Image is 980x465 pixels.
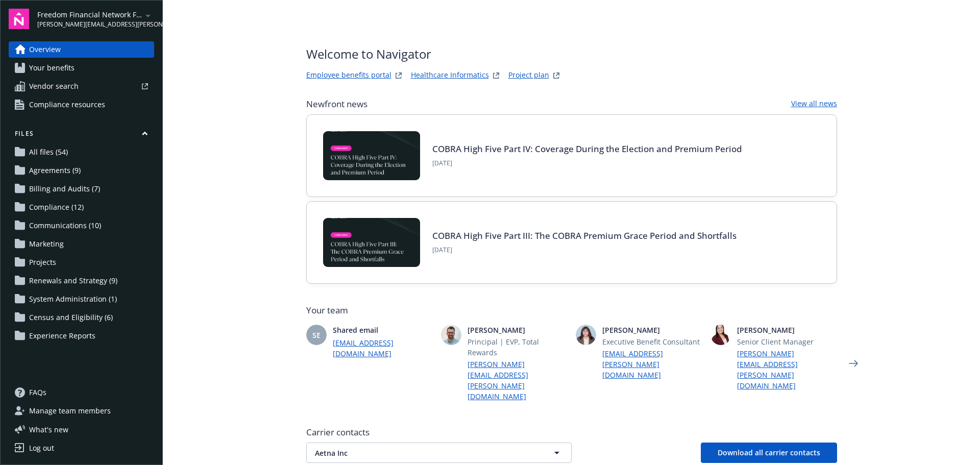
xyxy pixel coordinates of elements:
img: BLOG-Card Image - Compliance - COBRA High Five Pt 4 - 09-04-25.jpg [323,131,420,180]
span: FAQs [29,384,46,401]
span: Principal | EVP, Total Rewards [468,336,568,358]
a: All files (54) [9,144,154,160]
span: Welcome to Navigator [306,45,562,63]
span: Overview [29,41,61,58]
span: Manage team members [29,403,111,419]
a: Marketing [9,236,154,252]
span: Compliance (12) [29,199,84,215]
a: FAQs [9,384,154,401]
a: striveWebsite [393,69,405,82]
span: [PERSON_NAME] [602,325,702,335]
button: Download all carrier contacts [701,443,837,463]
button: What's new [9,424,85,435]
span: [DATE] [432,159,742,168]
span: Senior Client Manager [737,336,837,347]
a: System Administration (1) [9,291,154,307]
span: Experience Reports [29,328,95,344]
span: [DATE] [432,246,737,255]
a: Next [845,355,862,372]
a: arrowDropDown [142,9,154,21]
span: Marketing [29,236,64,252]
span: Aetna Inc [315,448,527,458]
img: photo [710,325,731,345]
a: [PERSON_NAME][EMAIL_ADDRESS][PERSON_NAME][DOMAIN_NAME] [737,348,837,391]
a: View all news [791,98,837,110]
a: Experience Reports [9,328,154,344]
span: Download all carrier contacts [718,448,820,457]
img: BLOG-Card Image - Compliance - COBRA High Five Pt 3 - 09-03-25.jpg [323,218,420,267]
span: Renewals and Strategy (9) [29,273,117,289]
span: Agreements (9) [29,162,81,179]
span: Billing and Audits (7) [29,181,100,197]
a: Census and Eligibility (6) [9,309,154,326]
span: Vendor search [29,78,79,94]
span: Freedom Financial Network Funding, LLC [37,9,142,20]
a: Projects [9,254,154,271]
button: Aetna Inc [306,443,572,463]
span: Executive Benefit Consultant [602,336,702,347]
span: Shared email [333,325,433,335]
img: photo [441,325,461,345]
button: Files [9,129,154,142]
span: All files (54) [29,144,68,160]
a: Billing and Audits (7) [9,181,154,197]
span: Your benefits [29,60,75,76]
span: SE [312,330,321,340]
a: Vendor search [9,78,154,94]
a: Project plan [508,69,549,82]
span: System Administration (1) [29,291,117,307]
span: Census and Eligibility (6) [29,309,113,326]
span: Projects [29,254,56,271]
a: springbukWebsite [490,69,502,82]
a: Overview [9,41,154,58]
span: [PERSON_NAME] [737,325,837,335]
div: Log out [29,440,54,456]
a: Manage team members [9,403,154,419]
a: [EMAIL_ADDRESS][PERSON_NAME][DOMAIN_NAME] [602,348,702,380]
span: Communications (10) [29,217,101,234]
a: [PERSON_NAME][EMAIL_ADDRESS][PERSON_NAME][DOMAIN_NAME] [468,359,568,402]
img: photo [576,325,596,345]
a: Compliance resources [9,96,154,113]
a: Employee benefits portal [306,69,391,82]
span: Newfront news [306,98,367,110]
a: COBRA High Five Part IV: Coverage During the Election and Premium Period [432,143,742,155]
a: [EMAIL_ADDRESS][DOMAIN_NAME] [333,337,433,359]
a: COBRA High Five Part III: The COBRA Premium Grace Period and Shortfalls [432,230,737,241]
img: navigator-logo.svg [9,9,29,29]
span: What ' s new [29,424,68,435]
a: Your benefits [9,60,154,76]
span: Your team [306,304,837,316]
span: Compliance resources [29,96,105,113]
a: Healthcare Informatics [411,69,489,82]
a: Renewals and Strategy (9) [9,273,154,289]
a: Communications (10) [9,217,154,234]
button: Freedom Financial Network Funding, LLC[PERSON_NAME][EMAIL_ADDRESS][PERSON_NAME][DOMAIN_NAME]arrow... [37,9,154,29]
a: Compliance (12) [9,199,154,215]
span: [PERSON_NAME] [468,325,568,335]
span: Carrier contacts [306,426,837,438]
a: Agreements (9) [9,162,154,179]
a: projectPlanWebsite [550,69,562,82]
span: [PERSON_NAME][EMAIL_ADDRESS][PERSON_NAME][DOMAIN_NAME] [37,20,142,29]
